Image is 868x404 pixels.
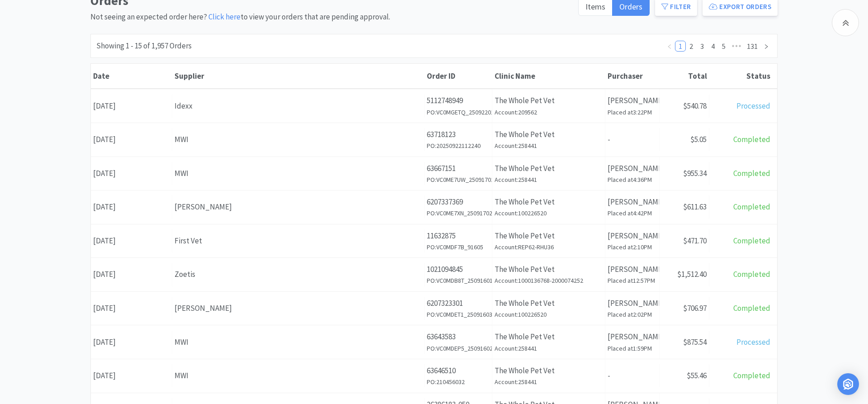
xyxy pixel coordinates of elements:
[608,370,657,382] p: -
[687,371,707,380] span: $55.46
[495,297,603,309] p: The Whole Pet Vet
[495,71,603,81] div: Clinic Name
[733,269,770,279] span: Completed
[733,168,770,178] span: Completed
[495,208,603,218] h6: Account: 100226520
[495,263,603,276] p: The Whole Pet Vet
[427,107,490,117] h6: PO: VC0MGETQ_25092201
[744,41,761,52] li: 131
[91,195,172,219] div: [DATE]
[93,71,170,81] div: Date
[427,208,490,218] h6: PO: VC0ME7XN_25091702
[608,133,657,146] p: -
[427,162,490,175] p: 63667151
[495,196,603,208] p: The Whole Pet Vet
[495,162,603,175] p: The Whole Pet Vet
[667,44,672,49] i: icon: left
[495,377,603,387] h6: Account: 258441
[608,196,657,208] p: [PERSON_NAME]
[175,71,422,81] div: Supplier
[764,44,769,49] i: icon: right
[761,41,772,52] li: Next Page
[608,95,657,107] p: [PERSON_NAME]
[619,1,642,12] span: Orders
[608,309,657,319] h6: Placed at 2:02PM
[91,364,172,387] div: [DATE]
[427,365,490,377] p: 63646510
[427,95,490,107] p: 5112748949
[495,276,603,285] h6: Account: 1000136768-2000074252
[733,371,770,380] span: Completed
[91,297,172,320] div: [DATE]
[175,100,422,112] div: Idexx
[683,236,707,246] span: $471.70
[495,230,603,242] p: The Whole Pet Vet
[697,41,708,52] li: 3
[175,370,422,382] div: MWI
[91,162,172,185] div: [DATE]
[608,107,657,117] h6: Placed at 3:22PM
[427,175,490,185] h6: PO: VC0ME7UW_25091701
[718,41,729,52] li: 5
[495,128,603,141] p: The Whole Pet Vet
[427,263,490,276] p: 1021094845
[708,41,718,52] li: 4
[733,303,770,313] span: Completed
[729,41,744,52] li: Next 5 Pages
[96,40,192,52] div: Showing 1 - 15 of 1,957 Orders
[608,162,657,175] p: [PERSON_NAME]
[664,41,675,52] li: Previous Page
[736,101,770,111] span: Processed
[495,309,603,319] h6: Account: 100226520
[175,235,422,247] div: First Vet
[733,134,770,144] span: Completed
[675,41,685,51] a: 1
[683,337,707,347] span: $875.54
[736,337,770,347] span: Processed
[608,297,657,309] p: [PERSON_NAME]
[175,336,422,348] div: MWI
[427,331,490,343] p: 63643583
[675,41,686,52] li: 1
[427,128,490,141] p: 63718123
[427,297,490,309] p: 6207323301
[608,242,657,252] h6: Placed at 2:10PM
[175,167,422,180] div: MWI
[175,201,422,213] div: [PERSON_NAME]
[427,196,490,208] p: 6207337369
[91,263,172,286] div: [DATE]
[686,41,696,51] a: 2
[495,242,603,252] h6: Account: REP62-RHU36
[91,128,172,151] div: [DATE]
[683,303,707,313] span: $706.97
[690,134,707,144] span: $5.05
[427,242,490,252] h6: PO: VC0MDF7B_91605
[427,71,490,81] div: Order ID
[495,343,603,353] h6: Account: 258441
[427,230,490,242] p: 11632875
[608,71,657,81] div: Purchaser
[427,276,490,285] h6: PO: VC0MDB8T_25091601
[677,269,707,279] span: $1,512.40
[708,41,718,51] a: 4
[683,202,707,212] span: $611.63
[662,71,707,81] div: Total
[495,365,603,377] p: The Whole Pet Vet
[608,175,657,185] h6: Placed at 4:36PM
[495,141,603,151] h6: Account: 258441
[427,377,490,387] h6: PO: 210456032
[729,41,744,52] span: •••
[175,302,422,314] div: [PERSON_NAME]
[175,268,422,280] div: Zoetis
[608,276,657,285] h6: Placed at 12:57PM
[427,309,490,319] h6: PO: VC0MDET1_25091603
[733,236,770,246] span: Completed
[495,175,603,185] h6: Account: 258441
[427,141,490,151] h6: PO: 20250922112240
[175,133,422,146] div: MWI
[733,202,770,212] span: Completed
[608,208,657,218] h6: Placed at 4:42PM
[608,230,657,242] p: [PERSON_NAME]
[91,95,172,118] div: [DATE]
[91,229,172,252] div: [DATE]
